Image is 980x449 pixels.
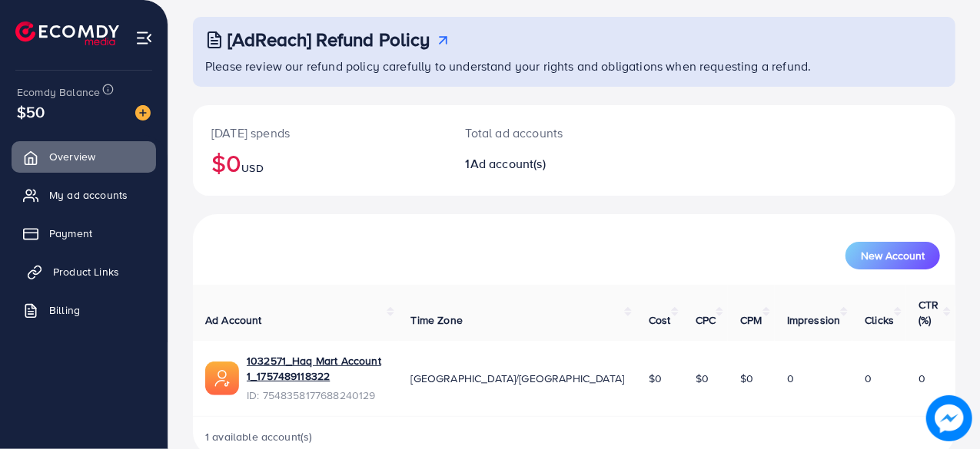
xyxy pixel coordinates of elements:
[12,256,156,287] a: Product Links
[17,84,100,100] span: Ecomdy Balance
[211,148,429,177] h2: $0
[845,242,940,269] button: New Account
[205,429,313,444] span: 1 available account(s)
[49,302,80,318] span: Billing
[205,57,946,75] p: Please review our refund policy carefully to understand your rights and obligations when requesti...
[919,371,925,386] span: 0
[49,149,95,164] span: Overview
[49,187,128,203] span: My ad accounts
[740,312,762,328] span: CPM
[649,312,671,328] span: Cost
[861,250,925,261] span: New Account
[135,105,151,121] img: image
[466,157,620,171] h2: 1
[12,180,156,210] a: My ad accounts
[470,155,546,172] span: Ad account(s)
[53,264,119,279] span: Product Links
[205,362,239,395] img: ic-ads-acc.e4c84228.svg
[241,160,263,176] span: USD
[247,388,387,403] span: ID: 7548358177688240129
[12,295,156,325] a: Billing
[205,312,262,328] span: Ad Account
[12,218,156,249] a: Payment
[411,371,625,386] span: [GEOGRAPHIC_DATA]/[GEOGRAPHIC_DATA]
[17,101,45,123] span: $50
[865,371,872,386] span: 0
[466,124,620,142] p: Total ad accounts
[787,371,794,386] span: 0
[919,297,938,328] span: CTR (%)
[228,28,430,51] h3: [AdReach] Refund Policy
[696,371,709,386] span: $0
[926,395,972,441] img: image
[211,124,429,142] p: [DATE] spends
[696,312,716,328] span: CPC
[411,312,463,328] span: Time Zone
[649,371,662,386] span: $0
[15,21,119,45] img: logo
[12,141,156,172] a: Overview
[247,353,387,385] a: 1032571_Haq Mart Account 1_1757489118322
[49,226,92,241] span: Payment
[135,29,153,47] img: menu
[865,312,894,328] span: Clicks
[740,371,753,386] span: $0
[787,312,841,328] span: Impression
